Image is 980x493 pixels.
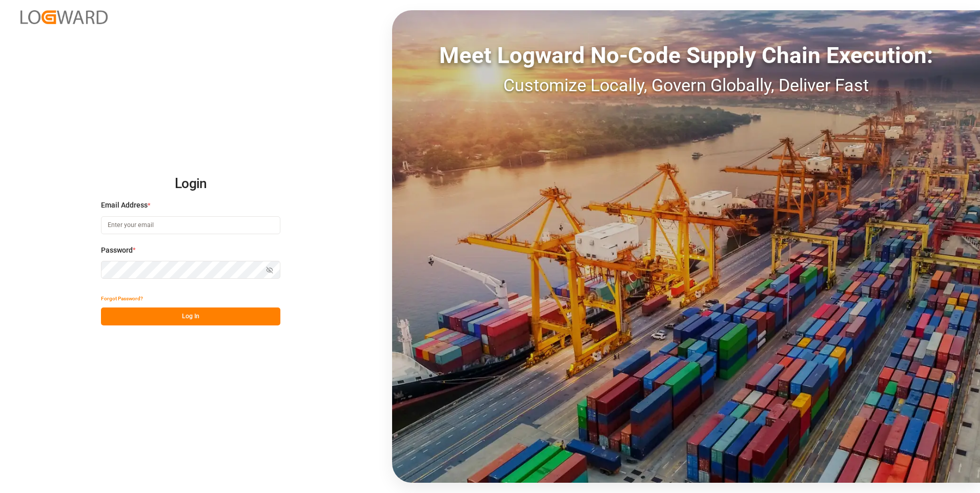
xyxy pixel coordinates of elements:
[21,10,108,24] img: Logward_new_orange.png
[392,72,980,98] div: Customize Locally, Govern Globally, Deliver Fast
[101,245,133,256] span: Password
[101,168,280,200] h2: Login
[101,216,280,234] input: Enter your email
[101,290,143,307] button: Forgot Password?
[101,200,148,211] span: Email Address
[392,38,980,72] div: Meet Logward No-Code Supply Chain Execution:
[101,307,280,325] button: Log In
